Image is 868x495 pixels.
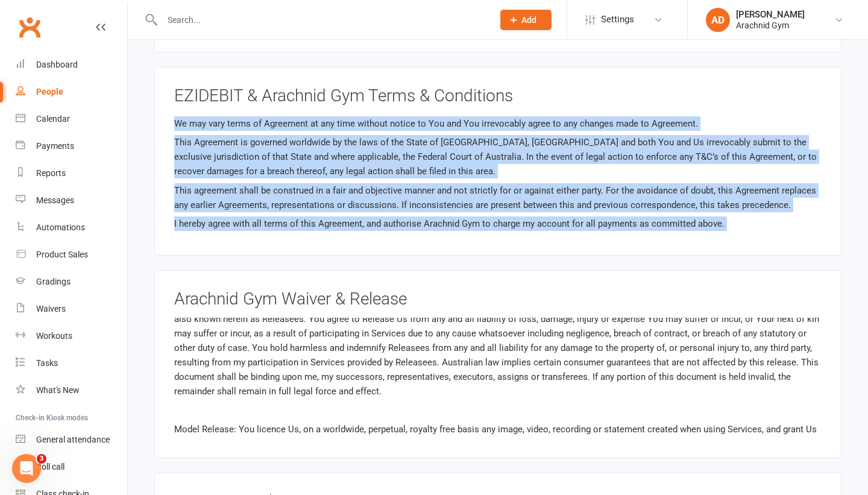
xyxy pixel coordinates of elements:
div: Tasks [36,358,58,368]
div: Roll call [36,462,64,471]
h3: Arachnid Gym Waiver & Release [174,290,822,309]
iframe: Intercom live chat [12,454,41,483]
div: AD [706,8,730,32]
div: Arachnid Gym [736,20,805,31]
a: Clubworx [14,12,45,42]
div: Calendar [36,114,70,124]
div: People [36,87,63,96]
div: Dashboard [36,60,78,69]
a: What's New [16,377,127,404]
a: General attendance kiosk mode [16,426,127,453]
div: Product Sales [36,250,88,259]
p: We may vary terms of Agreement at any time without notice to You and You irrevocably agree to any... [174,116,822,131]
a: Reports [16,160,127,187]
span: Add [521,15,536,25]
p: Model Release: You licence Us, on a worldwide, perpetual, royalty free basis any image, video, re... [174,422,822,451]
a: Dashboard [16,51,127,78]
div: [PERSON_NAME] [736,9,805,20]
a: Gradings [16,268,127,295]
div: Waivers [36,304,66,314]
div: Payments [36,141,74,151]
a: Messages [16,187,127,214]
div: Automations [36,222,85,232]
div: Gradings [36,277,71,286]
span: Settings [601,6,634,33]
a: Tasks [16,350,127,377]
span: 3 [37,454,46,464]
div: What's New [36,385,80,395]
div: Reports [36,168,66,178]
input: Search... [159,11,485,28]
a: Roll call [16,453,127,481]
p: I hereby agree with all terms of this Agreement, and authorise Arachnid Gym to charge my account ... [174,216,822,231]
button: Add [500,10,552,30]
p: This Agreement is governed worldwide by the laws of the State of [GEOGRAPHIC_DATA], [GEOGRAPHIC_D... [174,135,822,178]
a: People [16,78,127,106]
a: Product Sales [16,241,127,268]
div: Workouts [36,331,72,341]
div: Messages [36,195,74,205]
h3: EZIDEBIT & Arachnid Gym Terms & Conditions [174,87,822,106]
p: This agreement shall be construed in a fair and objective manner and not strictly for or against ... [174,183,822,212]
a: Waivers [16,295,127,323]
a: Workouts [16,323,127,350]
p: You agree to waive any and all claims You have or may have against Us, current, past or future di... [174,297,822,399]
a: Payments [16,133,127,160]
a: Calendar [16,106,127,133]
div: General attendance [36,435,110,444]
a: Automations [16,214,127,241]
